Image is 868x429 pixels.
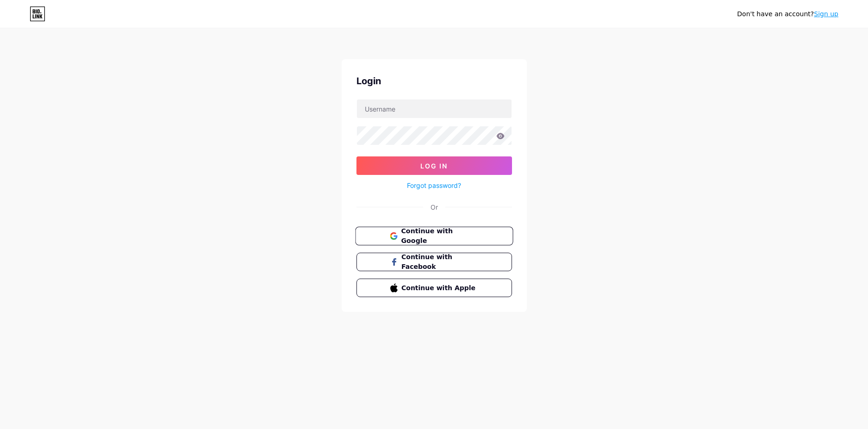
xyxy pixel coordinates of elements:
button: Log In [356,156,512,175]
div: Login [356,74,512,88]
span: Log In [420,162,448,170]
input: Username [357,99,512,118]
a: Sign up [814,10,838,18]
div: Don't have an account? [737,9,838,19]
span: Continue with Apple [401,283,478,293]
div: Or [431,202,438,212]
button: Continue with Apple [356,279,512,297]
button: Continue with Google [355,227,513,246]
button: Continue with Facebook [356,253,512,271]
a: Forgot password? [407,180,461,190]
span: Continue with Google [401,226,478,246]
span: Continue with Facebook [401,252,478,272]
a: Continue with Google [356,227,512,245]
